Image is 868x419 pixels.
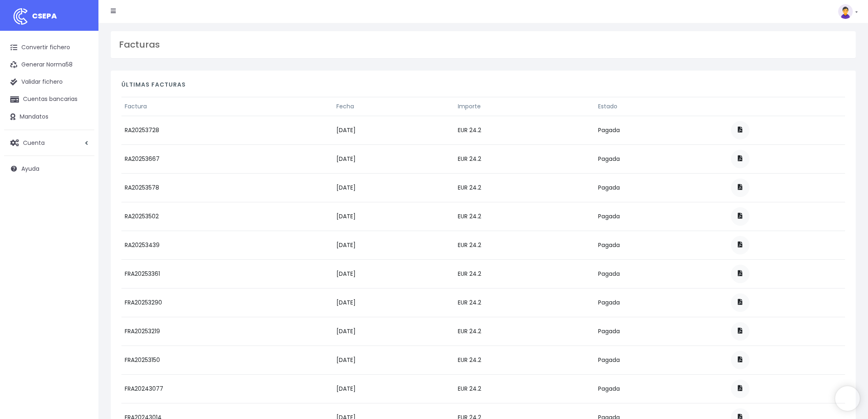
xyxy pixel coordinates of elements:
[455,202,595,231] td: EUR 24.2
[121,116,333,144] td: RA20253728
[4,91,94,108] a: Cuentas bancarias
[455,231,595,259] td: EUR 24.2
[121,288,333,317] td: FRA20253290
[595,173,728,202] td: Pagada
[21,165,39,173] span: Ayuda
[4,134,94,151] a: Cuenta
[455,144,595,173] td: EUR 24.2
[455,374,595,403] td: EUR 24.2
[121,202,333,231] td: RA20253502
[333,97,455,116] th: Fecha
[121,144,333,173] td: RA20253667
[10,6,31,27] img: logo
[595,231,728,259] td: Pagada
[455,97,595,116] th: Importe
[333,144,455,173] td: [DATE]
[595,317,728,346] td: Pagada
[32,11,57,21] span: CSEPA
[333,288,455,317] td: [DATE]
[4,160,94,177] a: Ayuda
[121,97,333,116] th: Factura
[4,108,94,126] a: Mandatos
[121,317,333,346] td: FRA20253219
[455,346,595,374] td: EUR 24.2
[595,259,728,288] td: Pagada
[333,202,455,231] td: [DATE]
[333,374,455,403] td: [DATE]
[455,288,595,317] td: EUR 24.2
[333,317,455,346] td: [DATE]
[4,73,94,91] a: Validar fichero
[595,97,728,116] th: Estado
[121,259,333,288] td: FRA20253361
[119,39,847,50] h3: Facturas
[4,56,94,73] a: Generar Norma58
[595,346,728,374] td: Pagada
[333,231,455,259] td: [DATE]
[333,259,455,288] td: [DATE]
[455,317,595,346] td: EUR 24.2
[595,288,728,317] td: Pagada
[455,173,595,202] td: EUR 24.2
[333,116,455,144] td: [DATE]
[838,4,853,19] img: profile
[455,259,595,288] td: EUR 24.2
[121,231,333,259] td: RA20253439
[23,138,45,147] span: Cuenta
[121,81,845,92] h4: Últimas facturas
[595,374,728,403] td: Pagada
[121,374,333,403] td: FRA20243077
[595,144,728,173] td: Pagada
[333,173,455,202] td: [DATE]
[121,346,333,374] td: FRA20253150
[595,202,728,231] td: Pagada
[595,116,728,144] td: Pagada
[121,173,333,202] td: RA20253578
[4,39,94,56] a: Convertir fichero
[455,116,595,144] td: EUR 24.2
[333,346,455,374] td: [DATE]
